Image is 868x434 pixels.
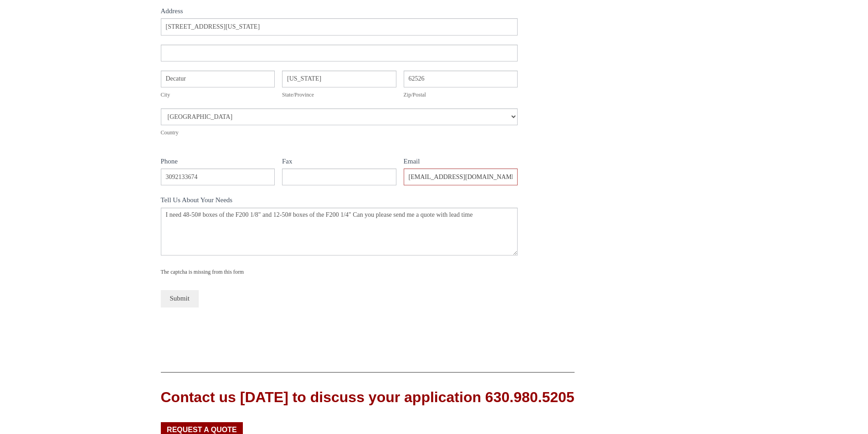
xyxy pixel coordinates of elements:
span: Request a Quote [167,426,237,434]
textarea: I need 48-50# boxes of the F200 1/8" and 12-50# boxes of the F200 1/4" Can you please send me a q... [161,208,518,255]
div: Contact us [DATE] to discuss your application 630.980.5205 [161,387,575,408]
div: City [161,90,275,99]
div: The captcha is missing from this form [161,267,518,276]
div: State/Province [282,90,396,99]
label: Email [404,156,518,169]
label: Tell Us About Your Needs [161,194,518,208]
div: Zip/Postal [404,90,518,99]
label: Phone [161,156,275,169]
button: Submit [161,290,199,307]
div: Address [161,5,518,19]
label: Fax [282,156,396,169]
div: Country [161,128,518,137]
